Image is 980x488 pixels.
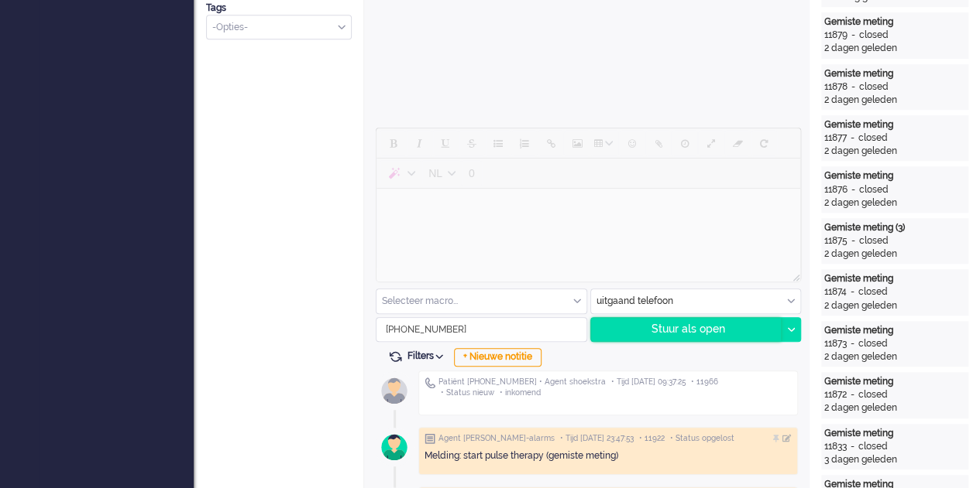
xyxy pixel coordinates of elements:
div: - [847,388,858,401]
div: 2 dagen geleden [824,401,965,415]
div: 11833 [824,440,847,453]
span: • 11966 [691,377,718,387]
div: Gemiste meting [824,169,965,183]
div: closed [859,80,889,94]
div: 3 dagen geleden [824,453,965,466]
span: • Status nieuw [441,387,494,398]
div: 11878 [824,80,848,94]
span: • 11922 [639,433,665,444]
div: - [848,234,859,247]
div: - [847,440,858,453]
div: - [847,337,858,350]
input: +31612345678 [377,318,586,341]
div: Stuur als open [591,318,782,341]
div: 2 dagen geleden [824,145,965,158]
div: Gemiste meting [824,118,965,131]
div: closed [858,440,888,453]
div: closed [859,29,889,42]
div: Gemiste meting [824,15,965,29]
div: 11873 [824,337,847,350]
div: 2 dagen geleden [824,299,965,312]
div: 11875 [824,234,848,247]
div: 2 dagen geleden [824,350,965,363]
img: avatar [375,428,414,466]
div: 2 dagen geleden [824,196,965,210]
div: + Nieuwe notitie [454,348,542,367]
div: 2 dagen geleden [824,42,965,55]
div: 2 dagen geleden [824,247,965,261]
div: 2 dagen geleden [824,94,965,107]
div: 11877 [824,131,847,145]
div: - [847,285,858,299]
span: • inkomend [500,387,541,398]
div: Gemiste meting [824,427,965,440]
div: Gemiste meting [824,272,965,285]
div: Tags [206,2,352,15]
div: closed [859,234,889,247]
div: closed [858,131,888,145]
span: • Status opgelost [670,433,734,444]
div: Gemiste meting (3) [824,221,965,234]
img: avatar [375,371,414,410]
span: Patiënt [PHONE_NUMBER] • Agent shoekstra [438,377,606,387]
div: 11872 [824,388,847,401]
div: Gemiste meting [824,324,965,337]
div: Melding: start pulse therapy (gemiste meting) [425,449,792,462]
div: Select Tags [206,15,352,40]
div: closed [858,388,888,401]
span: Filters [407,350,449,361]
div: - [847,131,858,145]
img: ic_note_grey.svg [425,433,435,444]
body: Rich Text Area. Press ALT-0 for help. [6,6,418,33]
div: 11874 [824,285,847,299]
div: - [848,29,859,42]
div: 11876 [824,183,848,196]
span: Agent [PERSON_NAME]-alarms [438,433,555,444]
div: - [848,80,859,94]
div: Gemiste meting [824,375,965,388]
div: closed [859,183,889,196]
div: closed [858,337,888,350]
div: Gemiste meting [824,67,965,80]
div: - [848,183,859,196]
div: 11879 [824,29,848,42]
span: • Tijd [DATE] 09:37:25 [611,377,686,387]
div: closed [858,285,888,299]
span: • Tijd [DATE] 23:47:53 [560,433,634,444]
img: ic_telephone_grey.svg [425,377,435,388]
